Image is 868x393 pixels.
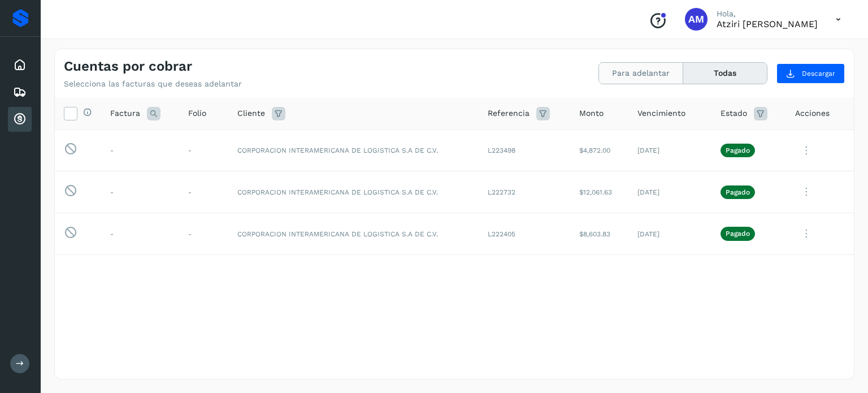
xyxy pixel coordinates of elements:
td: $4,872.00 [570,129,628,171]
button: Descargar [776,63,845,84]
p: Pagado [726,188,750,196]
td: CORPORACION INTERAMERICANA DE LOGISTICA S.A DE C.V. [228,171,478,213]
span: Monto [579,107,604,119]
span: Referencia [488,107,530,119]
p: Atziri Mireya Rodriguez Arreola [717,19,818,29]
td: [DATE] [628,171,711,213]
td: - [179,213,228,255]
h4: Cuentas por cobrar [64,58,192,75]
p: Pagado [726,146,750,154]
p: Hola, [717,9,818,19]
td: $8,603.83 [570,213,628,255]
span: Descargar [802,68,835,79]
td: [DATE] [628,129,711,171]
td: L222405 [479,213,570,255]
td: - [179,129,228,171]
span: Vencimiento [637,107,685,119]
td: - [101,171,179,213]
td: - [101,129,179,171]
td: L222732 [479,171,570,213]
span: Cliente [237,107,265,119]
td: - [101,213,179,255]
div: Inicio [8,53,32,77]
td: CORPORACION INTERAMERICANA DE LOGISTICA S.A DE C.V. [228,213,478,255]
div: Embarques [8,80,32,105]
td: - [179,171,228,213]
td: CORPORACION INTERAMERICANA DE LOGISTICA S.A DE C.V. [228,129,478,171]
td: $12,061.63 [570,171,628,213]
span: Estado [721,107,747,119]
button: Para adelantar [599,63,683,84]
span: Factura [110,107,140,119]
span: Acciones [795,107,830,119]
td: L223498 [479,129,570,171]
span: Folio [188,107,206,119]
div: Cuentas por cobrar [8,107,32,132]
td: [DATE] [628,213,711,255]
p: Selecciona las facturas que deseas adelantar [64,79,242,89]
button: Todas [683,63,767,84]
p: Pagado [726,230,750,237]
